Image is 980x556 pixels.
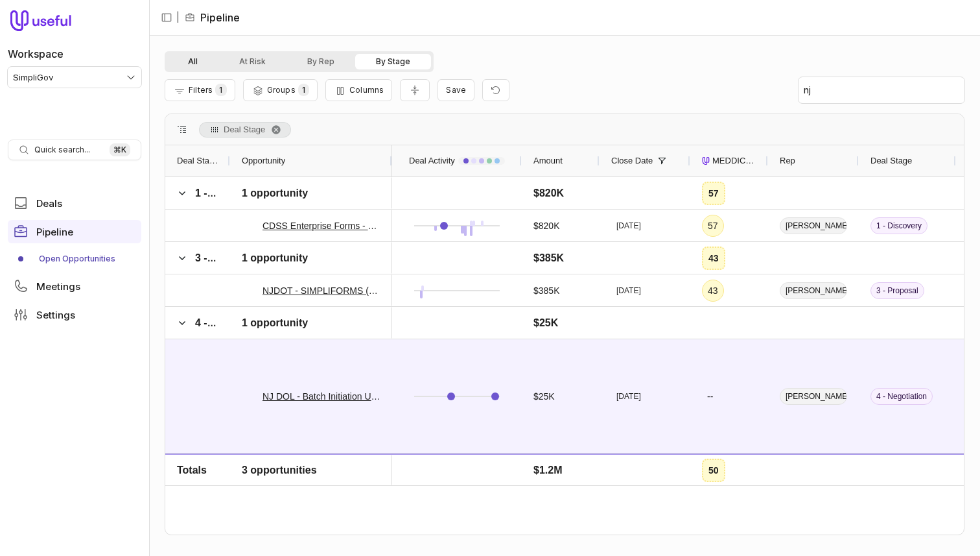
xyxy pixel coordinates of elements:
span: 4 - Negotiation [195,317,267,328]
button: Create a new saved view [437,79,474,101]
button: At Risk [218,54,286,69]
div: 57 [708,186,719,201]
span: Deal Stage [224,122,265,138]
span: Opportunity [242,153,285,169]
a: CDSS Enterprise Forms - Phase 1 - Admin [262,218,380,234]
time: [DATE] [616,221,641,231]
button: All [167,54,218,69]
button: Reset view [482,79,509,102]
span: Filters [189,85,213,95]
button: By Rep [286,54,355,69]
span: Deal Activity [409,153,455,169]
span: 1 [215,84,226,96]
span: Deal Stage. Press ENTER to sort. Press DELETE to remove [199,122,291,138]
span: 1 - Discovery [195,187,260,199]
span: [PERSON_NAME] [780,282,847,299]
input: Press "/" to search within cells... [799,77,964,103]
span: 4 - Negotiation [870,388,933,405]
div: MEDDICC Score [702,145,756,176]
button: Filter Pipeline [165,79,235,101]
time: [DATE] [616,391,641,402]
div: 1 opportunity [242,315,308,331]
div: $820K [533,186,564,201]
div: 1 opportunity [242,250,308,266]
button: Columns [325,79,392,101]
a: Settings [8,303,141,326]
span: Meetings [36,282,80,291]
span: Close Date [611,153,653,169]
span: | [176,10,180,25]
span: Columns [349,85,384,95]
time: [DATE] [616,285,641,296]
span: Groups [267,85,296,95]
span: Deal Stage [177,153,218,169]
span: Deal Stage [870,153,912,169]
div: 57 [708,218,718,234]
button: Collapse sidebar [157,8,176,27]
span: 3 - Proposal [870,282,924,299]
div: Pipeline submenu [8,248,141,269]
span: Save [446,85,466,95]
span: Deals [36,199,62,208]
button: Group Pipeline [243,79,318,101]
li: Pipeline [185,10,240,25]
div: $820K [533,218,559,234]
div: $385K [533,250,564,266]
span: 3 - Proposal [195,252,255,263]
a: Pipeline [8,220,141,243]
span: Rep [780,153,795,169]
a: Open Opportunities [8,248,141,269]
div: 43 [708,250,719,266]
span: [PERSON_NAME] [780,217,847,234]
a: Meetings [8,274,141,298]
div: $25K [533,389,555,404]
div: 43 [708,283,718,298]
span: 1 [298,84,309,96]
div: -- [707,389,713,404]
div: Row Groups [199,122,291,138]
div: $25K [533,315,558,331]
span: Pipeline [36,227,73,237]
button: By Stage [355,54,431,69]
span: Quick search... [34,145,90,155]
span: Amount [533,153,563,169]
label: Workspace [8,46,64,62]
div: $385K [533,283,559,298]
span: Settings [36,310,75,320]
span: 1 - Discovery [870,217,927,234]
a: NJDOT - SIMPLIFORMS (550 forms) - Professional Services [262,283,380,298]
button: Collapse all rows [400,79,430,102]
a: Deals [8,191,141,215]
div: 1 opportunity [242,186,308,201]
span: MEDDICC Score [712,153,756,169]
span: [PERSON_NAME] [780,388,847,405]
kbd: ⌘ K [110,143,130,156]
a: NJ DOL - Batch Initiation Upsell [262,389,380,404]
